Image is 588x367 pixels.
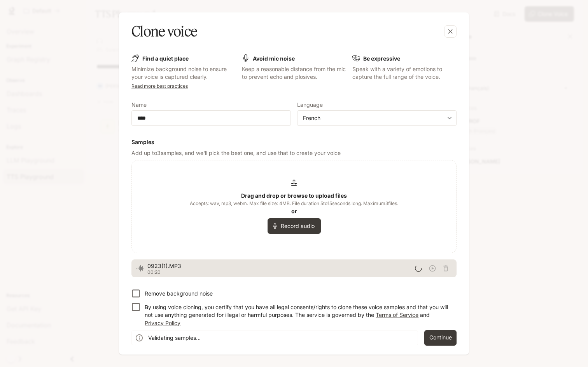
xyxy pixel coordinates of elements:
[142,55,189,62] b: Find a quiet place
[291,208,297,214] b: or
[145,320,180,326] a: Privacy Policy
[297,114,456,122] div: French
[145,303,450,327] p: By using voice cloning, you certify that you have all legal consents/rights to clone these voice ...
[147,270,415,275] p: 00:20
[303,114,444,122] div: French
[424,330,457,346] button: Continue
[268,218,321,234] button: Record audio
[241,192,347,199] b: Drag and drop or browse to upload files
[147,262,415,270] span: 0923(1).MP3
[253,55,295,62] b: Avoid mic noise
[190,200,398,207] span: Accepts: wav, mp3, webm. Max file size: 4MB. File duration 5 to 15 seconds long. Maximum 3 files.
[145,290,213,297] p: Remove background noise
[131,22,197,41] h5: Clone voice
[297,102,323,108] p: Language
[376,311,418,318] a: Terms of Service
[148,331,201,345] div: Validating samples...
[242,65,346,81] p: Keep a reasonable distance from the mic to prevent echo and plosives.
[131,83,188,89] a: Read more best practices
[131,149,457,157] p: Add up to 3 samples, and we'll pick the best one, and use that to create your voice
[363,55,400,62] b: Be expressive
[131,65,236,81] p: Minimize background noise to ensure your voice is captured clearly.
[352,65,457,81] p: Speak with a variety of emotions to capture the full range of the voice.
[131,138,457,146] h6: Samples
[131,102,147,108] p: Name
